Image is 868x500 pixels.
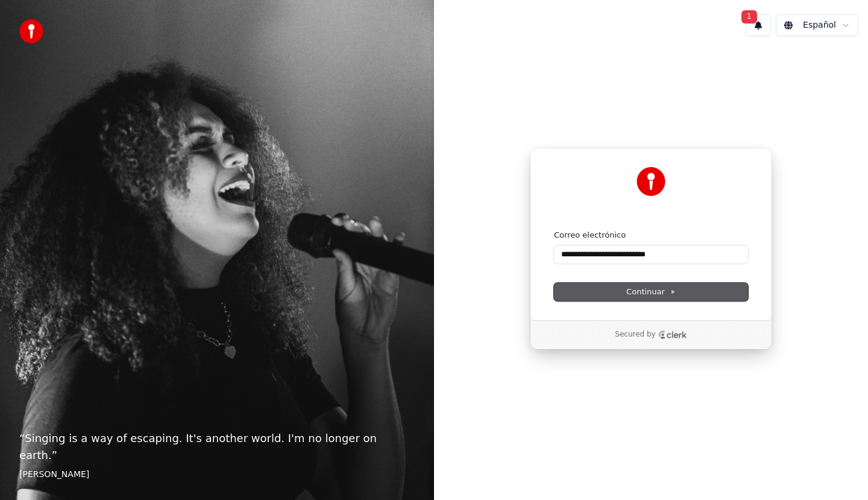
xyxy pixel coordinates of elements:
img: youka [19,19,43,43]
p: “ Singing is a way of escaping. It's another world. I'm no longer on earth. ” [19,430,415,464]
button: 1 [746,14,771,36]
p: Secured by [615,330,655,340]
footer: [PERSON_NAME] [19,469,415,481]
button: Continuar [554,283,748,301]
label: Correo electrónico [554,230,626,241]
a: Clerk logo [658,331,687,339]
img: Youka [637,167,665,196]
span: 1 [741,10,757,24]
span: Continuar [626,286,676,297]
